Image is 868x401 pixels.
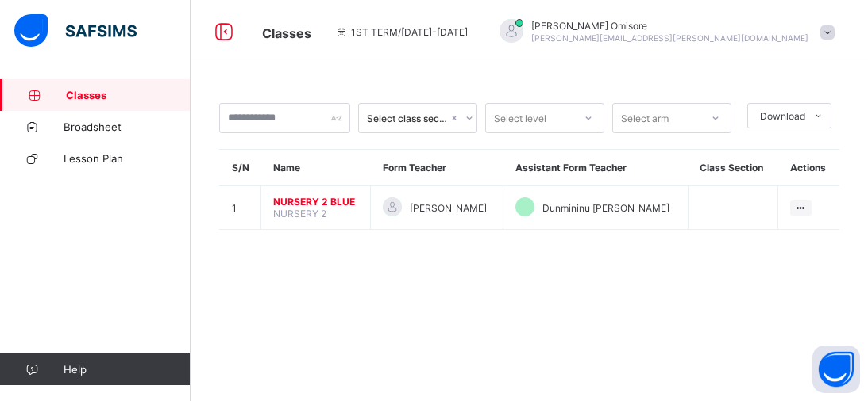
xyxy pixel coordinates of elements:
[778,150,839,186] th: Actions
[503,150,688,186] th: Assistant Form Teacher
[621,103,669,133] div: Select arm
[371,150,503,186] th: Form Teacher
[220,186,261,230] td: 1
[531,20,808,32] span: [PERSON_NAME] Omisore
[494,103,546,133] div: Select level
[335,26,468,38] span: session/term information
[410,202,487,214] span: [PERSON_NAME]
[262,25,311,41] span: Classes
[367,113,448,124] div: Select class section
[273,196,358,208] span: NURSERY 2 BLUE
[220,150,261,186] th: S/N
[484,19,843,45] div: ElizabethOmisore
[64,120,191,133] span: Broadsheet
[14,14,137,48] img: safsims
[66,89,191,101] span: Classes
[760,110,805,122] span: Download
[812,346,860,393] button: Open asap
[64,363,190,376] span: Help
[261,150,371,186] th: Name
[64,152,191,165] span: Lesson Plan
[273,208,326,220] span: NURSERY 2
[542,202,669,214] span: Dunmininu [PERSON_NAME]
[688,150,778,186] th: Class Section
[531,33,808,43] span: [PERSON_NAME][EMAIL_ADDRESS][PERSON_NAME][DOMAIN_NAME]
